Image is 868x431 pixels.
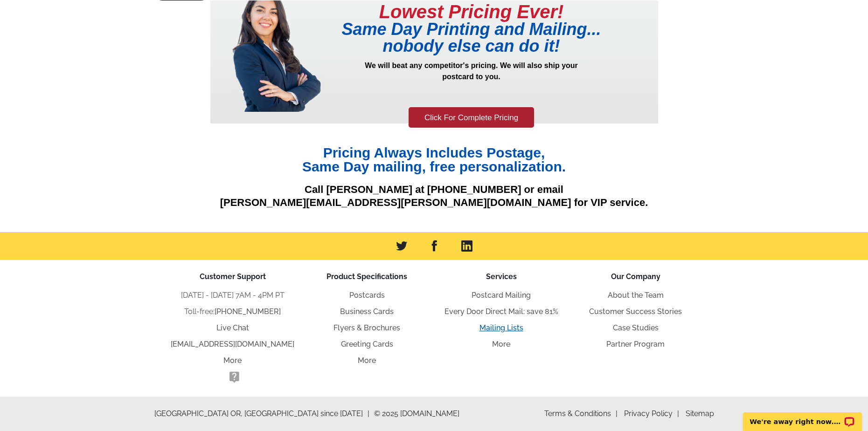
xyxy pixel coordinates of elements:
iframe: LiveChat chat widget [737,402,868,431]
span: Customer Support [200,272,266,281]
a: Partner Program [606,340,665,349]
h1: Pricing Always Includes Postage, Same Day mailing, free personalization. [210,146,658,174]
span: Our Company [611,272,660,281]
p: We will beat any competitor's pricing. We will also ship your postcard to you. [322,60,621,106]
span: [GEOGRAPHIC_DATA] OR, [GEOGRAPHIC_DATA] since [DATE] [154,408,369,419]
span: © 2025 [DOMAIN_NAME] [374,408,459,419]
a: Customer Success Stories [589,307,682,316]
a: Flyers & Brochures [333,323,400,332]
a: Greeting Cards [341,340,393,349]
a: Postcard Mailing [472,291,531,300]
p: Call [PERSON_NAME] at [PHONE_NUMBER] or email [PERSON_NAME][EMAIL_ADDRESS][PERSON_NAME][DOMAIN_NA... [210,183,658,210]
a: More [492,340,510,349]
a: [PHONE_NUMBER] [215,307,281,316]
a: Mailing Lists [479,323,523,332]
a: More [358,356,376,365]
a: Live Chat [216,323,249,332]
a: Business Cards [340,307,394,316]
li: [DATE] - [DATE] 7AM - 4PM PT [166,290,300,301]
a: More [223,356,242,365]
a: Postcards [349,291,385,300]
a: Click For Complete Pricing [409,107,534,128]
a: Sitemap [686,409,714,418]
span: Product Specifications [326,272,407,281]
a: Case Studies [613,323,659,332]
a: About the Team [608,291,664,300]
a: Every Door Direct Mail: save 81% [444,307,558,316]
li: Toll-free: [166,306,300,317]
h1: Lowest Pricing Ever! [322,2,621,21]
h1: Same Day Printing and Mailing... nobody else can do it! [322,21,621,55]
span: Services [486,272,517,281]
a: [EMAIL_ADDRESS][DOMAIN_NAME] [171,340,294,349]
a: Terms & Conditions [544,409,618,418]
a: Privacy Policy [624,409,679,418]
